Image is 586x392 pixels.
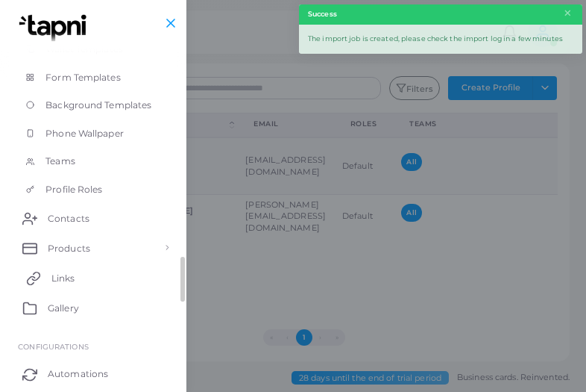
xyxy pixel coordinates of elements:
[11,359,175,389] a: Automations
[308,9,337,19] strong: Success
[11,293,175,323] a: Gallery
[48,242,90,255] span: Products
[45,99,151,112] span: Background Templates
[48,302,79,315] span: Gallery
[48,212,89,225] span: Contacts
[45,183,102,196] span: Profile Roles
[48,367,108,381] span: Automations
[11,119,175,148] a: Phone Wallpaper
[18,342,89,351] span: Configurations
[563,5,573,22] button: Close
[11,63,175,92] a: Form Templates
[13,14,96,42] img: logo
[51,272,75,285] span: Links
[45,43,123,56] span: Wallet Templates
[45,127,124,140] span: Phone Wallpaper
[11,35,175,63] a: Wallet Templates
[11,91,175,119] a: Background Templates
[11,233,175,263] a: Products
[11,175,175,204] a: Profile Roles
[45,155,75,168] span: Teams
[11,203,175,233] a: Contacts
[11,263,175,293] a: Links
[11,147,175,175] a: Teams
[45,71,121,84] span: Form Templates
[299,25,582,54] div: The import job is created, please check the import log in a few minutes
